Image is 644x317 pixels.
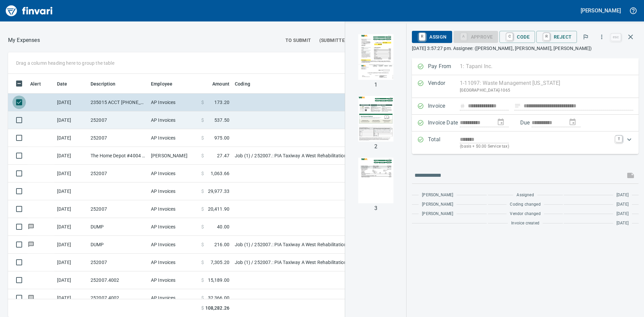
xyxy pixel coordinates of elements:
span: Coding [235,80,259,88]
span: Employee [151,80,172,88]
p: (basis + $0.00 Service tax) [460,143,611,150]
span: Code [505,31,530,43]
td: [DATE] [54,182,88,200]
span: Date [57,80,67,88]
span: Amount [212,80,229,88]
p: 2 [374,143,377,151]
td: 252007.4002 [88,271,148,289]
span: 216.00 [214,241,229,248]
a: esc [611,34,621,41]
td: AP Invoices [148,165,199,182]
span: 15,189.00 [208,277,229,283]
span: $ [201,295,204,301]
a: R [543,33,550,40]
span: 537.50 [214,117,229,123]
p: [DATE] 3:57:27 pm. Assignee: ([PERSON_NAME], [PERSON_NAME], [PERSON_NAME]) [412,45,639,52]
td: Job (1) / 252007.: PIA Taxiway A West Rehabilitation [232,236,400,254]
img: Finvari [4,3,54,19]
span: Vendor changed [510,211,540,217]
span: Description [91,80,124,88]
span: 173.20 [214,99,229,106]
span: 40.00 [217,223,229,230]
td: AP Invoices [148,236,199,254]
span: [PERSON_NAME] [422,192,453,199]
a: C [506,33,513,40]
td: [DATE] [54,147,88,165]
td: DUMP [88,218,148,236]
td: AP Invoices [148,182,199,200]
span: 27.47 [217,152,229,159]
td: [DATE] [54,129,88,147]
p: My Expenses [8,36,40,44]
td: AP Invoices [148,289,199,307]
span: 29,977.33 [208,188,229,195]
button: More [594,30,609,44]
span: 7,305.20 [211,259,229,266]
button: CCode [499,31,535,43]
td: AP Invoices [148,200,199,218]
h5: [PERSON_NAME] [581,7,621,14]
td: 252007.4002 [88,289,148,307]
span: [DATE] [616,211,629,217]
span: $ [201,99,204,106]
td: [DATE] [54,218,88,236]
span: [DATE] [616,201,629,208]
p: 3 [374,204,377,212]
span: $ [201,170,204,177]
span: $ [201,304,204,311]
td: [DATE] [54,271,88,289]
a: T [615,136,622,142]
span: Coding [235,80,250,88]
span: Alert [30,80,50,88]
button: RAssign [412,31,452,43]
td: [DATE] [54,254,88,271]
td: [DATE] [54,111,88,129]
span: Close invoice [609,29,639,45]
span: 975.00 [214,135,229,141]
td: 235015 ACCT [PHONE_NUMBER] [88,94,148,111]
span: [PERSON_NAME] [422,201,453,208]
td: Job (1) / 252007.: PIA Taxiway A West Rehabilitation [232,254,400,271]
button: Flag [578,30,593,44]
div: Expand [412,131,639,154]
span: $ [201,259,204,266]
p: Total [428,136,460,150]
span: 20,411.90 [208,206,229,212]
td: 252007 [88,111,148,129]
td: 252007 [88,200,148,218]
td: AP Invoices [148,94,199,111]
div: Coding Required [453,34,498,39]
span: $ [201,206,204,212]
span: To Submit [285,36,311,45]
span: Alert [30,80,41,88]
p: Drag a column heading here to group the table [16,60,114,66]
a: R [419,33,425,40]
td: Job (1) / 252007.: PIA Taxiway A West Rehabilitation / 51002. .: Storm Catch Basin / 5: Other [232,147,400,165]
td: [DATE] [54,94,88,111]
span: Employee [151,80,181,88]
span: [PERSON_NAME] [422,211,453,217]
span: $ [201,223,204,230]
td: [DATE] [54,165,88,182]
td: 252007 [88,129,148,147]
span: [DATE] [616,192,629,199]
td: AP Invoices [148,218,199,236]
span: 1,063.66 [211,170,229,177]
td: [DATE] [54,289,88,307]
td: 252007 [88,165,148,182]
span: Amount [204,80,229,88]
span: $ [201,117,204,123]
td: DUMP [88,236,148,254]
span: Has messages [28,296,35,300]
span: 32,366.00 [208,295,229,301]
td: AP Invoices [148,254,199,271]
td: [DATE] [54,200,88,218]
td: 252007 [88,254,148,271]
nav: breadcrumb [8,36,40,44]
td: AP Invoices [148,271,199,289]
span: Date [57,80,76,88]
td: The Home Depot #4004 [GEOGRAPHIC_DATA] OR [88,147,148,165]
td: [DATE] [54,236,88,254]
span: 108,282.26 [205,304,229,311]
